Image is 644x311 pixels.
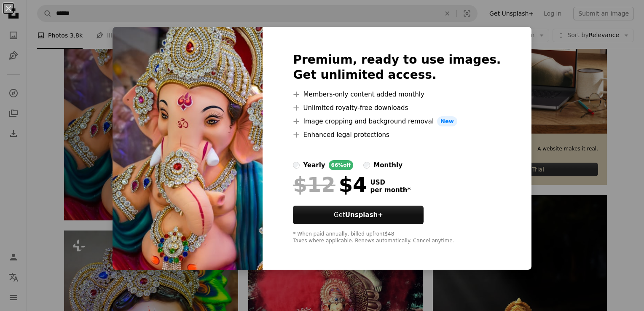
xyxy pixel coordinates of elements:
h2: Premium, ready to use images. Get unlimited access. [293,52,501,83]
span: per month * [370,186,411,194]
li: Members-only content added monthly [293,89,501,99]
strong: Unsplash+ [345,211,383,219]
li: Enhanced legal protections [293,130,501,140]
div: * When paid annually, billed upfront $48 Taxes where applicable. Renews automatically. Cancel any... [293,231,501,244]
input: yearly66%off [293,162,300,169]
span: USD [370,179,411,186]
div: $4 [293,174,367,196]
img: premium_photo-1722678588678-fc0f32a15fae [113,27,263,270]
li: Image cropping and background removal [293,116,501,126]
input: monthly [363,162,370,169]
div: yearly [303,160,325,170]
span: $12 [293,174,335,196]
li: Unlimited royalty-free downloads [293,103,501,113]
button: GetUnsplash+ [293,206,424,224]
div: 66% off [329,160,354,170]
span: New [437,116,457,126]
div: monthly [373,160,402,170]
